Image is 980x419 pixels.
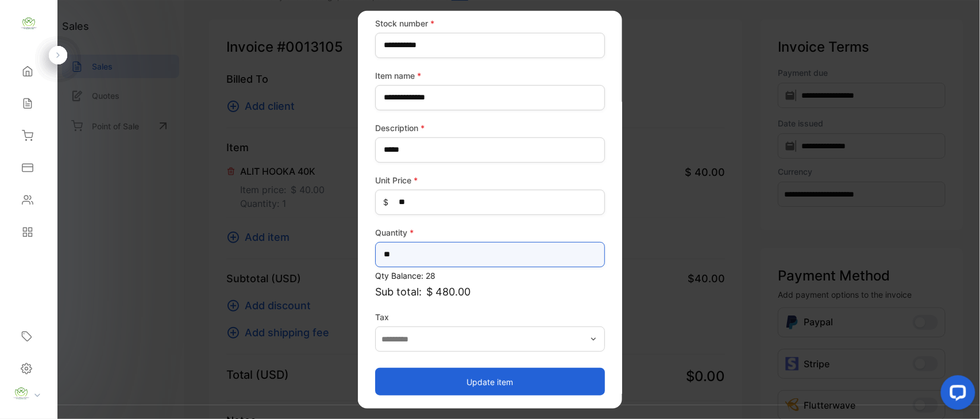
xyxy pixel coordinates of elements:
[375,226,605,238] label: Quantity
[375,269,605,281] p: Qty Balance: 28
[932,371,980,419] iframe: LiveChat chat widget
[375,368,605,395] button: Update item
[20,15,37,32] img: logo
[375,174,605,186] label: Unit Price
[375,121,605,133] label: Description
[383,196,388,208] span: $
[375,17,605,29] label: Stock number
[375,69,605,81] label: Item name
[13,385,30,402] img: profile
[375,283,605,299] p: Sub total:
[375,310,605,322] label: Tax
[426,283,470,299] span: $ 480.00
